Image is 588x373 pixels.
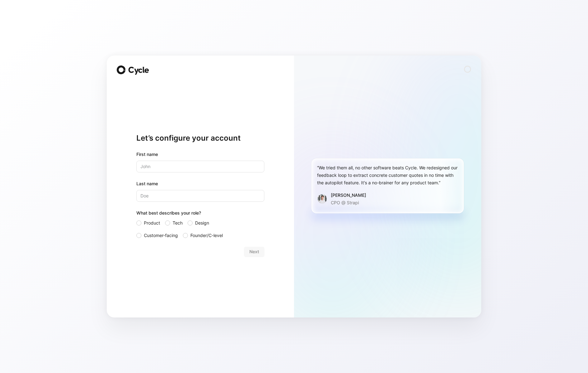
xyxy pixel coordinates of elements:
span: Tech [173,219,183,227]
span: Design [195,219,209,227]
span: Founder/C-level [190,232,223,239]
input: John [136,161,264,172]
span: Product [144,219,160,227]
div: First name [136,151,264,158]
span: Customer-facing [144,232,178,239]
label: Last name [136,180,264,187]
div: What best describes your role? [136,209,264,219]
div: [PERSON_NAME] [331,191,366,199]
h1: Let’s configure your account [136,133,264,143]
p: CPO @ Strapi [331,199,366,206]
div: “We tried them all, no other software beats Cycle. We redesigned our feedback loop to extract con... [317,164,458,186]
input: Doe [136,190,264,202]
